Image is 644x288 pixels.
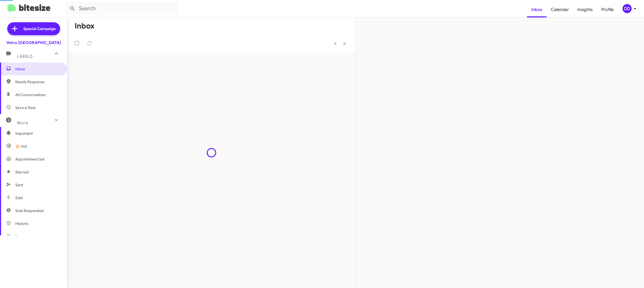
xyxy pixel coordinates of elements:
span: Starred [15,169,29,175]
span: Labels [17,54,33,59]
span: Save a Deal [15,105,35,110]
button: Previous [331,38,340,49]
span: Sent [15,182,23,188]
span: « [334,40,337,47]
button: Next [340,38,349,49]
nav: Page navigation example [331,38,349,49]
span: Sold [15,195,23,200]
span: Sold Responded [15,208,44,213]
span: Historic [15,221,29,226]
span: Important [15,131,61,136]
span: Special Campaign [23,26,56,31]
span: All Conversations [15,92,46,97]
a: Special Campaign [7,22,60,35]
a: Profile [597,2,618,17]
input: Search [65,2,178,15]
div: Volvo [GEOGRAPHIC_DATA] [6,40,61,45]
span: Appointment Set [15,156,45,162]
span: 🔥 Hot [15,144,27,149]
a: Insights [573,2,597,17]
span: Inbox [15,66,61,72]
a: Inbox [527,2,547,17]
h1: Inbox [75,22,94,30]
div: DD [623,4,632,13]
span: More [17,121,28,125]
button: DD [618,4,638,13]
span: Needs Response [15,79,61,85]
span: Reactivated [15,234,36,239]
span: » [343,40,346,47]
a: Calendar [547,2,573,17]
